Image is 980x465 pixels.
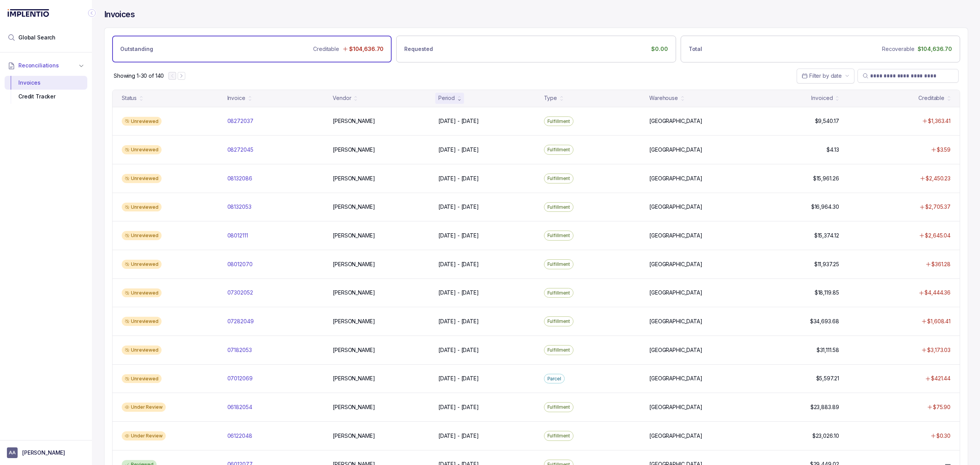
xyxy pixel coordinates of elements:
p: Parcel [547,375,561,383]
p: Creditable [313,45,339,53]
div: Unreviewed [122,145,162,154]
p: [PERSON_NAME] [333,289,375,296]
p: $4.13 [826,146,839,154]
button: User initials[PERSON_NAME] [7,447,85,458]
p: $3.59 [937,146,951,154]
p: $15,374.12 [814,232,839,239]
p: [GEOGRAPHIC_DATA] [649,432,702,440]
div: Period [438,94,455,102]
p: [PERSON_NAME] [333,403,375,411]
p: $104,636.70 [918,45,952,53]
p: $0.30 [936,432,951,440]
div: Unreviewed [122,203,162,212]
div: Warehouse [649,94,678,102]
p: [GEOGRAPHIC_DATA] [649,318,702,325]
div: Creditable [918,94,944,102]
p: [PERSON_NAME] [333,318,375,325]
p: [PERSON_NAME] [22,449,65,457]
div: Status [122,94,137,102]
div: Invoices [11,76,81,90]
p: $1,608.41 [927,318,951,325]
div: Invoice [227,94,245,102]
p: $0.00 [651,45,668,53]
p: [GEOGRAPHIC_DATA] [649,175,702,182]
p: [GEOGRAPHIC_DATA] [649,375,702,382]
p: $11,937.25 [814,260,839,268]
p: [GEOGRAPHIC_DATA] [649,403,702,411]
p: [PERSON_NAME] [333,432,375,440]
p: $2,450.23 [926,175,951,182]
p: [DATE] - [DATE] [438,432,479,440]
p: $16,964.30 [811,203,839,211]
div: Unreviewed [122,345,162,355]
p: $421.44 [931,375,951,382]
p: Fulfillment [547,146,570,154]
p: $361.28 [931,260,951,268]
div: Unreviewed [122,174,162,183]
p: $2,705.37 [925,203,951,211]
p: [DATE] - [DATE] [438,403,479,411]
p: 08132053 [227,203,252,211]
button: Reconciliations [5,57,87,74]
div: Under Review [122,431,166,440]
p: [PERSON_NAME] [333,375,375,382]
p: Fulfillment [547,260,570,268]
div: Type [544,94,557,102]
p: [PERSON_NAME] [333,203,375,211]
p: [DATE] - [DATE] [438,117,479,125]
p: $104,636.70 [349,45,384,53]
p: $31,111.58 [817,346,839,354]
p: 08132086 [227,175,252,182]
button: Next Page [178,72,185,80]
p: [GEOGRAPHIC_DATA] [649,117,702,125]
p: 08272045 [227,146,253,154]
p: [GEOGRAPHIC_DATA] [649,289,702,296]
p: 08012070 [227,260,253,268]
p: Requested [404,45,433,53]
p: [DATE] - [DATE] [438,375,479,382]
p: 07282049 [227,318,254,325]
div: Unreviewed [122,288,162,298]
p: 06122048 [227,432,252,440]
p: 07012069 [227,375,253,382]
p: Fulfillment [547,346,570,354]
span: Global Search [18,34,56,41]
p: [PERSON_NAME] [333,175,375,182]
p: $15,961.26 [813,175,839,182]
p: [DATE] - [DATE] [438,289,479,296]
p: Showing 1-30 of 140 [114,72,164,80]
p: [DATE] - [DATE] [438,146,479,154]
p: [PERSON_NAME] [333,117,375,125]
p: [DATE] - [DATE] [438,203,479,211]
p: Fulfillment [547,318,570,325]
p: [DATE] - [DATE] [438,175,479,182]
p: $23,026.10 [812,432,839,440]
p: 07302052 [227,289,253,296]
p: $34,693.68 [810,318,839,325]
p: [PERSON_NAME] [333,260,375,268]
p: Fulfillment [547,232,570,239]
p: Fulfillment [547,432,570,440]
span: Filter by date [809,72,842,79]
p: $23,883.89 [810,403,839,411]
p: Recoverable [882,45,914,53]
p: [DATE] - [DATE] [438,346,479,354]
div: Under Review [122,403,166,412]
div: Remaining page entries [114,72,164,80]
div: Collapse Icon [87,8,96,18]
p: Fulfillment [547,403,570,411]
p: 08272037 [227,117,253,125]
span: User initials [7,447,18,458]
p: $9,540.17 [815,117,839,125]
p: [DATE] - [DATE] [438,260,479,268]
div: Unreviewed [122,260,162,269]
div: Vendor [333,94,351,102]
p: [DATE] - [DATE] [438,232,479,239]
search: Date Range Picker [802,72,842,80]
p: Total [689,45,702,53]
p: 07182053 [227,346,252,354]
p: $75.90 [933,403,951,411]
p: Fulfillment [547,289,570,297]
h4: Invoices [104,9,135,20]
span: Reconciliations [18,62,59,69]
